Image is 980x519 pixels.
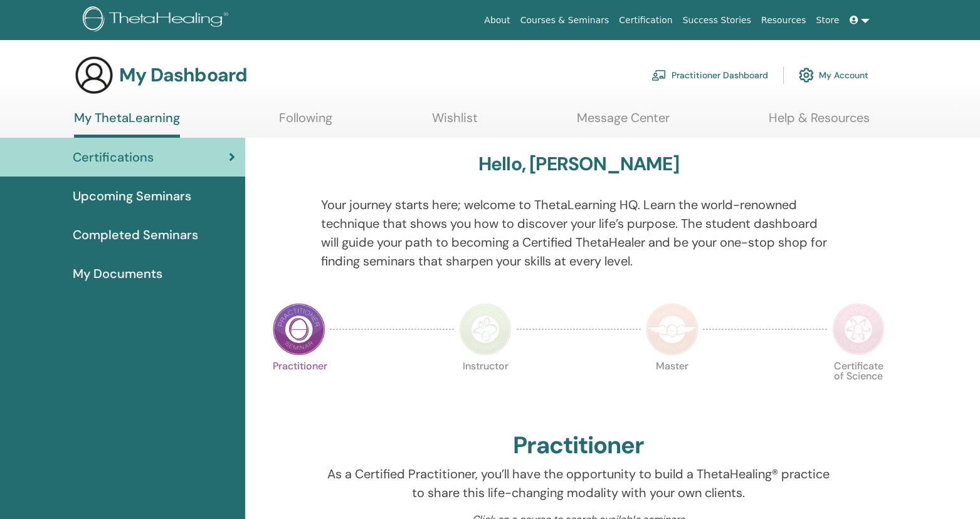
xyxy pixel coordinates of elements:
a: Message Center [577,110,670,135]
img: logo.png [83,6,233,34]
img: chalkboard-teacher.svg [651,69,667,81]
a: My ThetaLearning [74,110,180,138]
a: Resources [756,9,811,32]
a: Success Stories [678,9,756,32]
img: cog.svg [799,64,814,86]
img: Master [646,303,698,356]
p: As a Certified Practitioner, you’ll have the opportunity to build a ThetaHealing® practice to sha... [321,465,836,502]
a: Help & Resources [769,110,870,135]
span: My Documents [73,264,162,283]
a: Store [811,9,845,32]
img: Practitioner [273,303,325,356]
a: Certification [614,9,677,32]
a: Following [279,110,332,135]
a: Practitioner Dashboard [651,61,768,89]
h3: Hello, [PERSON_NAME] [478,153,679,175]
a: Courses & Seminars [515,9,614,32]
a: About [479,9,515,32]
img: generic-user-icon.jpg [74,55,114,95]
h3: My Dashboard [119,64,247,86]
span: Completed Seminars [73,225,198,244]
p: Master [646,361,698,414]
p: Practitioner [273,361,325,414]
h2: Practitioner [513,431,644,460]
a: My Account [799,61,868,89]
p: Your journey starts here; welcome to ThetaLearning HQ. Learn the world-renowned technique that sh... [321,195,836,270]
p: Instructor [459,361,512,414]
span: Upcoming Seminars [73,187,191,205]
img: Certificate of Science [832,303,885,356]
p: Certificate of Science [832,361,885,414]
span: Certifications [73,148,154,167]
a: Wishlist [432,110,478,135]
img: Instructor [459,303,512,356]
